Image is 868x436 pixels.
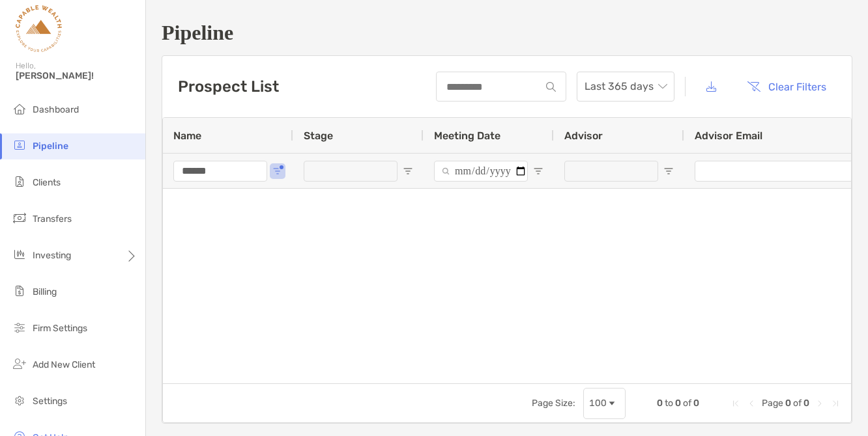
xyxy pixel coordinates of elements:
img: transfers icon [12,210,27,226]
img: investing icon [12,247,27,262]
button: Open Filter Menu [533,166,543,176]
div: Page Size [583,388,626,419]
span: 0 [785,398,791,409]
span: Billing [33,286,57,297]
span: 0 [803,398,809,409]
h3: Prospect List [178,77,279,96]
div: 100 [589,398,607,409]
img: settings icon [12,392,27,408]
h1: Pipeline [162,21,852,45]
div: Previous Page [746,398,757,409]
span: Stage [304,129,333,142]
span: Pipeline [33,141,68,152]
span: Investing [33,250,71,261]
div: Page Size: [532,398,575,409]
span: of [793,398,802,409]
button: Open Filter Menu [663,166,674,176]
span: Last 365 days [585,72,667,101]
span: to [665,398,673,409]
div: Last Page [830,398,841,409]
img: clients icon [12,174,27,189]
span: Page [762,398,783,409]
span: [PERSON_NAME]! [16,70,137,81]
span: 0 [657,398,663,409]
span: Name [173,129,201,142]
span: Firm Settings [33,323,87,334]
img: firm-settings icon [12,320,27,335]
span: 0 [675,398,681,409]
span: 0 [693,398,699,409]
img: Zoe Logo [16,5,62,52]
img: dashboard icon [12,101,27,116]
input: Name Filter Input [173,161,267,182]
button: Open Filter Menu [403,166,413,176]
span: Clients [33,177,61,188]
button: Open Filter Menu [272,166,283,176]
span: Dashboard [33,104,79,115]
div: First Page [731,398,741,409]
span: Meeting Date [434,129,500,142]
span: Settings [33,396,67,407]
div: Next Page [815,398,825,409]
img: input icon [546,82,556,92]
img: billing icon [12,283,27,299]
span: Advisor [564,129,603,142]
span: Transfers [33,213,72,225]
span: Advisor Email [695,129,762,142]
span: Add New Client [33,359,95,370]
input: Meeting Date Filter Input [434,161,528,182]
span: of [683,398,691,409]
img: add_new_client icon [12,356,27,372]
img: pipeline icon [12,137,27,153]
button: Clear Filters [737,72,836,101]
